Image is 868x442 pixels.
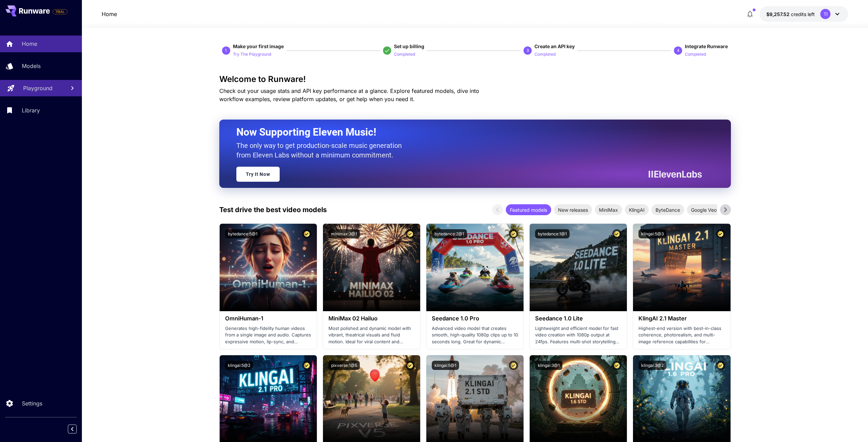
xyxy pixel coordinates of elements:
img: alt [530,224,627,311]
button: Certified Model – Vetted for best performance and includes a commercial license. [716,229,725,238]
button: klingai:5@3 [638,229,666,238]
p: The only way to get production-scale music generation from Eleven Labs without a minimum commitment. [236,141,407,160]
p: Generates high-fidelity human videos from a single image and audio. Captures expressive motion, l... [225,325,311,345]
p: Highest-end version with best-in-class coherence, photorealism, and multi-image reference capabil... [638,325,725,345]
div: ByteDance [651,204,684,215]
p: 3 [527,47,529,54]
img: alt [220,224,317,311]
button: bytedance:2@1 [432,229,467,238]
p: 4 [677,47,679,54]
button: klingai:5@2 [225,361,253,370]
span: MiniMax [595,206,622,213]
span: Make your first image [233,43,284,49]
span: $9,257.52 [766,11,791,17]
h3: Seedance 1.0 Pro [432,315,518,322]
span: Google Veo [687,206,721,213]
h3: MiniMax 02 Hailuo [328,315,415,322]
div: MiniMax [595,204,622,215]
img: alt [633,224,730,311]
p: Try The Playground [233,51,271,58]
p: Completed [685,51,706,58]
div: Collapse sidebar [73,423,82,435]
span: Check out your usage stats and API key performance at a glance. Explore featured models, dive int... [219,87,479,102]
span: TRIAL [53,9,67,14]
nav: breadcrumb [102,10,117,18]
div: Featured models [506,204,551,215]
span: Set up billing [394,43,424,49]
button: Certified Model – Vetted for best performance and includes a commercial license. [406,229,415,238]
button: klingai:3@2 [638,361,666,370]
h3: KlingAI 2.1 Master [638,315,725,322]
h3: OmniHuman‑1 [225,315,311,322]
p: Settings [22,399,42,408]
button: klingai:3@1 [535,361,562,370]
button: Certified Model – Vetted for best performance and includes a commercial license. [716,361,725,370]
button: bytedance:1@1 [535,229,570,238]
p: Advanced video model that creates smooth, high-quality 1080p clips up to 10 seconds long. Great f... [432,325,518,345]
p: Home [22,40,37,48]
p: Completed [534,51,556,58]
p: Lightweight and efficient model for fast video creation with 1080p output at 24fps. Features mult... [535,325,621,345]
span: Integrate Runware [685,43,728,49]
a: Home [102,10,117,18]
button: Try The Playground [233,50,271,58]
span: New releases [554,206,592,213]
button: Completed [685,50,706,58]
h3: Seedance 1.0 Lite [535,315,621,322]
button: klingai:5@1 [432,361,459,370]
button: Completed [394,50,415,58]
button: $9,257.52081TI [760,6,848,22]
div: New releases [554,204,592,215]
h2: Now Supporting Eleven Music! [236,126,697,139]
span: Featured models [506,206,551,213]
button: Certified Model – Vetted for best performance and includes a commercial license. [612,361,621,370]
img: alt [426,224,524,311]
p: Library [22,106,40,114]
button: Collapse sidebar [68,425,77,433]
button: Certified Model – Vetted for best performance and includes a commercial license. [612,229,621,238]
span: Create an API key [534,43,575,49]
p: Models [22,62,41,70]
span: ByteDance [651,206,684,213]
button: Certified Model – Vetted for best performance and includes a commercial license. [406,361,415,370]
span: credits left [791,11,815,17]
span: Add your payment card to enable full platform functionality. [53,8,68,16]
button: Certified Model – Vetted for best performance and includes a commercial license. [302,229,311,238]
p: Completed [394,51,415,58]
div: Google Veo [687,204,721,215]
h3: Welcome to Runware! [219,74,731,84]
p: 1 [225,47,227,54]
p: Most polished and dynamic model with vibrant, theatrical visuals and fluid motion. Ideal for vira... [328,325,415,345]
span: KlingAI [625,206,649,213]
button: Certified Model – Vetted for best performance and includes a commercial license. [302,361,311,370]
a: Try It Now [236,167,280,182]
p: Test drive the best video models [219,205,327,215]
button: bytedance:5@1 [225,229,260,238]
button: Completed [534,50,556,58]
div: $9,257.52081 [766,11,815,18]
button: Certified Model – Vetted for best performance and includes a commercial license. [509,229,518,238]
img: alt [323,224,420,311]
div: KlingAI [625,204,649,215]
div: TI [820,9,830,19]
button: Certified Model – Vetted for best performance and includes a commercial license. [509,361,518,370]
button: pixverse:1@5 [328,361,360,370]
p: Playground [23,84,53,92]
button: minimax:3@1 [328,229,360,238]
